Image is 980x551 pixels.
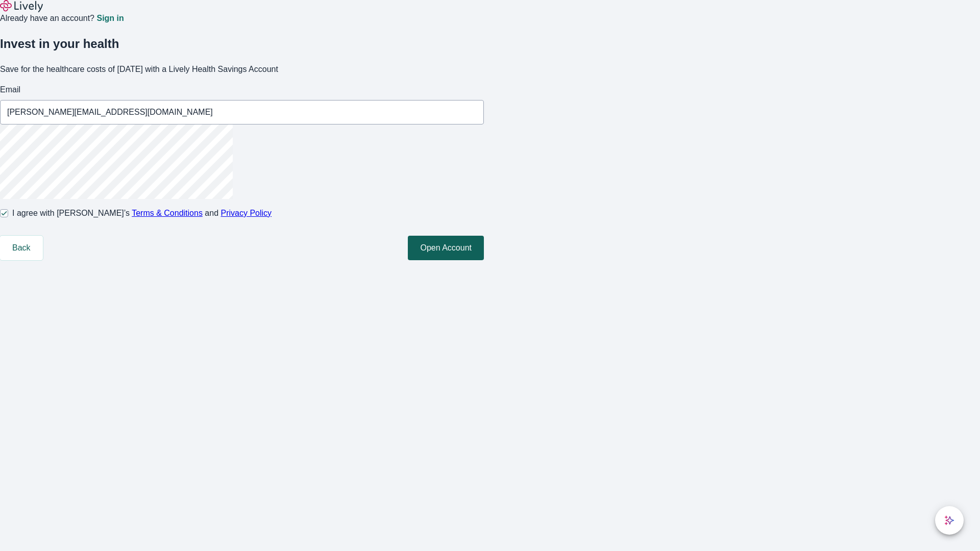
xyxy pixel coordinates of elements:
[12,207,272,219] span: I agree with [PERSON_NAME]’s and
[96,14,124,22] a: Sign in
[935,506,964,535] button: chat
[132,209,203,217] a: Terms & Conditions
[221,209,272,217] a: Privacy Policy
[944,515,954,525] svg: Lively AI Assistant
[408,236,484,260] button: Open Account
